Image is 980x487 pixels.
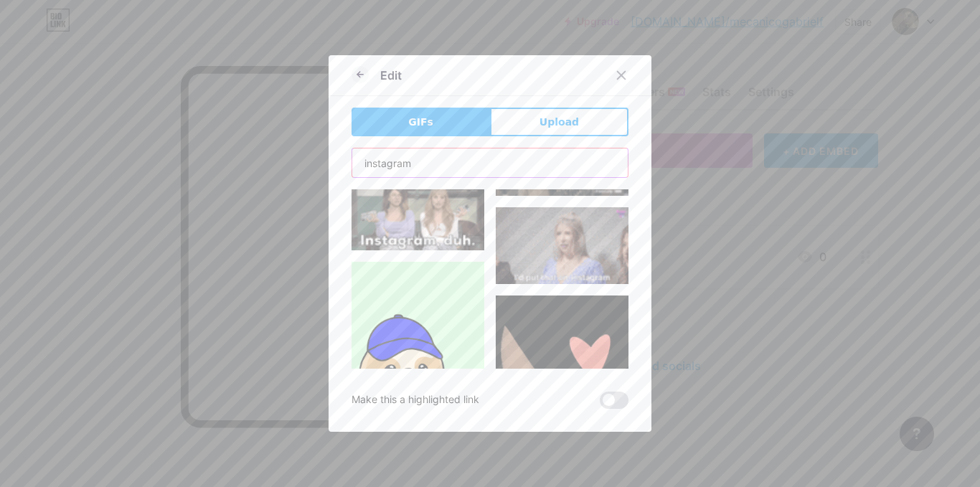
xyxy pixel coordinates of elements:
button: Upload [490,108,628,136]
span: GIFs [408,115,433,130]
img: Gihpy [496,207,628,284]
img: Gihpy [352,262,484,382]
div: Edit [380,67,402,84]
img: Gihpy [352,177,484,250]
input: Search [352,148,628,177]
div: Make this a highlighted link [352,392,479,409]
button: GIFs [352,108,490,136]
img: Gihpy [496,295,628,428]
span: Upload [540,115,579,130]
